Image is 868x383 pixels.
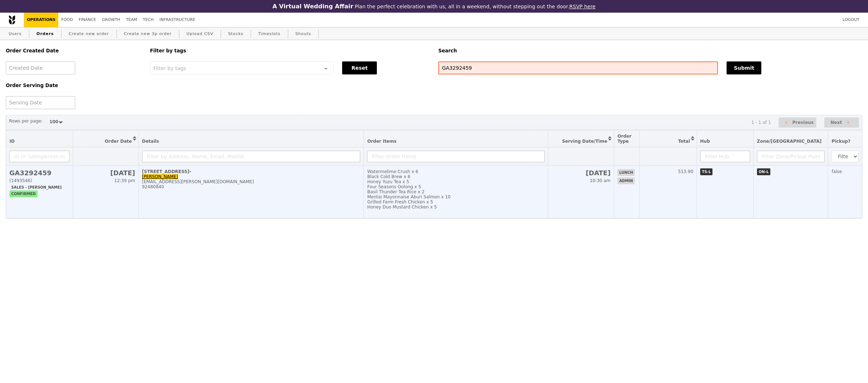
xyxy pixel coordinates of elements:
span: 12:39 pm [114,178,135,183]
span: Order Type [617,134,631,144]
a: [PERSON_NAME] [142,174,178,179]
div: Basil Thunder Tea Rice x 2 [367,189,545,194]
div: Honey Yuzu Tea x 5 [367,179,545,184]
span: TS-L [700,168,713,175]
span: ID [9,139,14,144]
a: Timeslots [255,27,283,40]
input: Filter Hub [700,151,750,162]
h5: Order Serving Date [6,83,141,88]
input: Filter by Address, Name, Email, Mobile [142,151,361,162]
a: Create new 3p order [121,27,175,40]
a: Stocks [225,27,246,40]
input: Created Date [6,61,75,74]
a: Upload CSV [184,27,216,40]
div: (1493546) [9,178,69,183]
a: Users [6,27,25,40]
button: Next [824,117,859,128]
a: Shouts [293,27,314,40]
div: Honey Duo Mustard Chicken x 5 [367,205,545,210]
h3: A Virtual Wedding Affair [272,3,353,10]
div: Watermelime Crush x 6 [367,169,545,174]
span: Zone/[GEOGRAPHIC_DATA] [757,139,822,144]
h2: [DATE] [76,169,135,177]
span: Next [830,118,842,127]
div: Mentai Mayonnaise Aburi Salmon x 10 [367,194,545,199]
h2: GA3292459 [9,169,69,177]
h5: Order Created Date [6,48,141,53]
span: Filter by tags [153,65,186,71]
a: Finance [76,13,99,27]
span: Order Items [367,139,396,144]
label: Rows per page: [9,117,43,125]
div: [STREET_ADDRESS]- [142,169,361,174]
div: Grilled Farm Fresh Chicken x 5 [367,199,545,205]
span: confirmed [9,190,38,197]
a: Logout [840,13,862,27]
div: Four Seasons Oolong x 5 [367,184,545,189]
div: Plan the perfect celebration with us, all in a weekend, without stepping out the door. [226,3,642,10]
div: [EMAIL_ADDRESS][PERSON_NAME][DOMAIN_NAME] [142,179,361,184]
h2: [DATE] [552,169,610,177]
div: 1 - 1 of 1 [751,120,771,125]
input: Search any field [438,61,718,74]
a: Operations [24,13,58,27]
span: Hub [700,139,710,144]
span: 10:30 am [590,178,610,183]
span: lunch [617,169,635,176]
div: 92480840 [142,184,361,189]
span: 513.90 [678,169,693,174]
span: false [831,169,842,174]
div: Black Cold Brew x 6 [367,174,545,179]
span: Sales - [PERSON_NAME] [9,184,63,191]
a: Team [123,13,140,27]
a: Orders [34,27,57,40]
h5: Search [438,48,862,53]
a: Food [58,13,76,27]
input: Serving Date [6,96,75,109]
button: Submit [727,61,761,74]
h5: Filter by tags [150,48,430,53]
img: Grain logo [9,15,15,25]
span: Previous [792,118,814,127]
a: RSVP here [569,4,596,9]
a: Growth [99,13,123,27]
span: Details [142,139,159,144]
span: Pickup? [831,139,850,144]
a: Infrastructure [157,13,198,27]
a: Create new order [66,27,112,40]
button: Reset [342,61,377,74]
span: admin [617,177,635,184]
a: Tech [140,13,157,27]
button: Previous [779,117,816,128]
input: ID or Salesperson name [9,151,69,162]
span: ON-L [757,168,770,175]
input: Filter Order Items [367,151,545,162]
input: Filter Zone/Pickup Point [757,151,825,162]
